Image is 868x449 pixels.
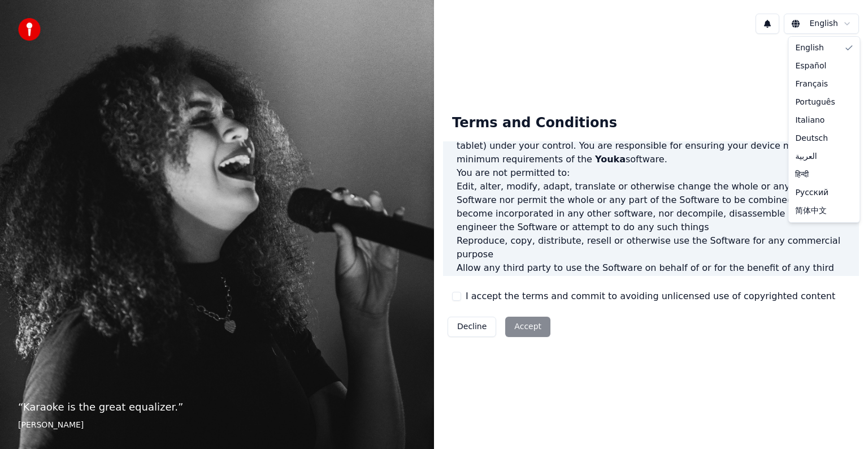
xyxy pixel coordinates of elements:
[795,97,835,108] span: Português
[795,61,826,72] span: Español
[795,133,828,144] span: Deutsch
[795,79,828,90] span: Français
[795,151,817,162] span: العربية
[795,169,809,180] span: हिन्दी
[795,187,828,198] span: Русский
[795,205,827,217] span: 简体中文
[795,42,824,54] span: English
[795,115,824,126] span: Italiano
